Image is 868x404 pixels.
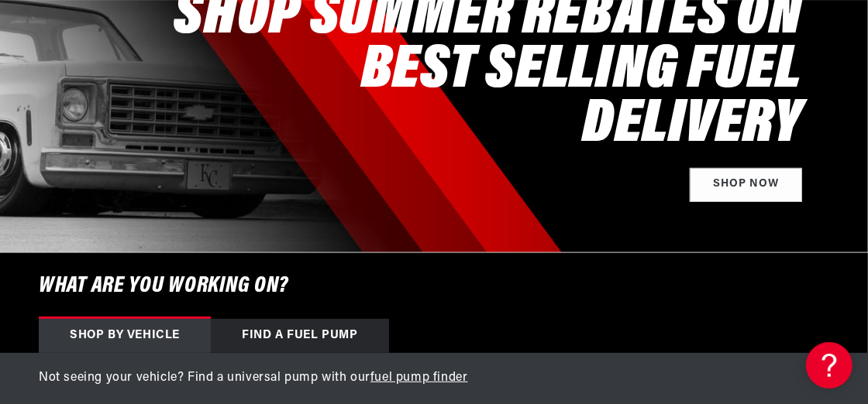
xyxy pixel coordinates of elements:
a: Shop Now [690,168,802,203]
div: Find a Fuel Pump [211,319,389,353]
a: fuel pump finder [370,371,468,384]
p: Not seeing your vehicle? Find a universal pump with our [39,368,829,389]
div: Shop by vehicle [39,319,211,353]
